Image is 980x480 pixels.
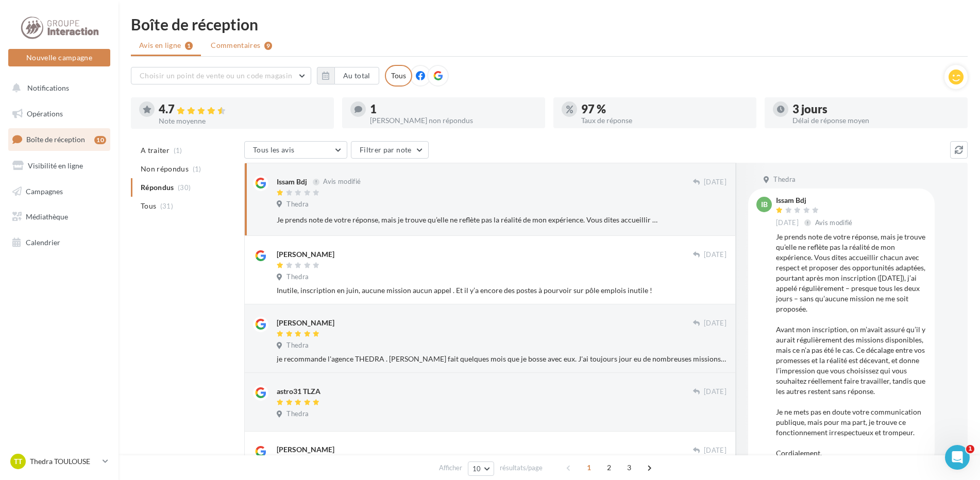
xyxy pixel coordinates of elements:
button: Notifications [6,77,108,99]
span: Thedra [286,409,309,419]
div: 3 jours [792,104,959,115]
span: [DATE] [704,446,726,455]
span: 10 [472,465,481,473]
div: je recommande l'agence THEDRA . [PERSON_NAME] fait quelques mois que je bosse avec eux. J'ai touj... [277,354,726,364]
span: Thedra [286,272,309,282]
div: [PERSON_NAME] [277,444,334,455]
div: Note moyenne [159,117,326,125]
span: Tous les avis [253,145,295,154]
a: Boîte de réception10 [6,128,112,150]
div: 1 [370,104,537,115]
span: (1) [193,165,201,173]
span: (1) [174,146,182,155]
a: Campagnes [6,181,112,202]
span: TT [14,456,22,467]
span: [DATE] [704,387,726,397]
button: Au total [334,67,379,84]
span: Thedra [286,341,309,350]
span: Notifications [27,83,69,92]
span: A traiter [141,145,170,156]
button: Tous les avis [244,141,347,159]
span: Opérations [27,109,63,118]
span: Avis modifié [323,178,361,186]
span: Visibilité en ligne [28,161,83,170]
a: Opérations [6,103,112,125]
span: Non répondus [141,164,189,174]
span: Thedra [773,175,796,184]
span: IB [761,199,768,210]
div: 9 [264,42,272,50]
button: Choisir un point de vente ou un code magasin [131,67,311,84]
span: [DATE] [704,250,726,260]
span: Médiathèque [26,212,68,221]
span: Avis modifié [815,218,853,227]
span: [DATE] [704,319,726,328]
span: (31) [160,202,173,210]
button: Au total [317,67,379,84]
button: 10 [468,461,494,476]
span: [DATE] [776,218,799,228]
div: Issam Bdj [776,197,855,204]
div: 97 % [581,104,748,115]
span: Choisir un point de vente ou un code magasin [140,71,292,80]
span: Afficher [439,463,462,473]
button: Filtrer par note [351,141,429,159]
p: Thedra TOULOUSE [30,456,98,467]
span: 3 [621,459,637,476]
div: Taux de réponse [581,117,748,124]
a: Visibilité en ligne [6,155,112,177]
div: Je prends note de votre réponse, mais je trouve qu’elle ne reflète pas la réalité de mon expérien... [776,232,926,458]
span: résultats/page [500,463,543,473]
div: Je prends note de votre réponse, mais je trouve qu’elle ne reflète pas la réalité de mon expérien... [277,215,660,225]
button: Nouvelle campagne [8,49,110,66]
span: Thedra [286,200,309,209]
iframe: Intercom live chat [945,445,970,470]
div: [PERSON_NAME] [277,318,334,328]
div: astro31 TLZA [277,386,320,397]
div: Inutile, inscription en juin, aucune mission aucun appel . Et il y’a encore des postes à pourvoir... [277,285,726,296]
span: 2 [601,459,617,476]
span: 1 [581,459,597,476]
div: 10 [94,136,106,144]
a: TT Thedra TOULOUSE [8,452,110,471]
div: Issam Bdj [277,177,307,187]
div: Tous [385,65,412,87]
span: [DATE] [704,178,726,187]
span: Commentaires [211,40,260,50]
div: 4.7 [159,104,326,115]
div: Boîte de réception [131,16,968,32]
span: Boîte de réception [26,135,85,144]
div: [PERSON_NAME] non répondus [370,117,537,124]
div: [PERSON_NAME] [277,249,334,260]
span: 1 [966,445,974,453]
a: Médiathèque [6,206,112,228]
div: Délai de réponse moyen [792,117,959,124]
span: Calendrier [26,238,60,247]
span: Campagnes [26,186,63,195]
span: Tous [141,201,156,211]
a: Calendrier [6,232,112,253]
